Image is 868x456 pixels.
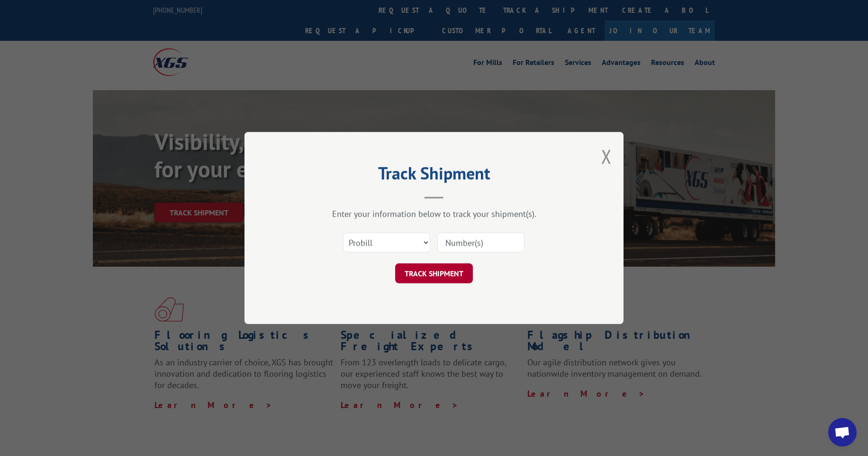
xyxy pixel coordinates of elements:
input: Number(s) [437,233,524,252]
button: TRACK SHIPMENT [395,263,473,283]
div: Enter your information below to track your shipment(s). [292,208,576,219]
h2: Track Shipment [292,167,576,185]
button: Close modal [601,144,612,169]
a: Open chat [828,418,857,447]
